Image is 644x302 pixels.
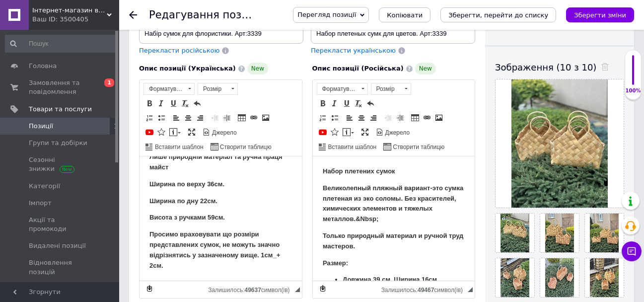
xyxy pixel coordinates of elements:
span: Відновлення позицій [29,258,92,276]
span: Потягніть для зміни розмірів [295,287,300,292]
strong: Великолепный пляжный вариант-это сумка плетеная из эко соломы. Без красителей, химических элемент... [10,28,150,66]
button: Чат з покупцем [622,241,642,261]
span: Головна [29,62,57,71]
span: 49637 [244,287,261,294]
iframe: Редактор, 7A5F3F09-54C6-4072-BD34-C9C5ED6A855C [140,156,302,281]
span: Розмір [198,83,228,94]
a: Збільшити відступ [395,112,406,123]
a: Максимізувати [186,127,197,138]
a: Зменшити відступ [383,112,394,123]
a: Вставити/видалити нумерований список [317,112,328,123]
strong: Размер: [10,103,35,110]
span: Джерело [384,129,410,137]
a: Форматування [143,83,195,95]
a: Вставити/видалити маркований список [156,112,167,123]
a: Курсив (Ctrl+I) [329,98,340,109]
strong: Довжина 39 см, Ширина 16см, Висота 16/28 см, Висота загальна 39 см. [30,119,126,148]
span: Опис позиції (Російська) [312,65,404,72]
a: Вставити/Редагувати посилання (Ctrl+L) [422,112,432,123]
span: Товари та послуги [29,105,92,114]
a: Додати відео з YouTube [317,127,328,138]
a: Форматування [317,83,368,95]
span: Потягніть для зміни розмірів [468,287,473,292]
a: Видалити форматування [180,98,191,109]
a: Повернути (Ctrl+Z) [365,98,376,109]
a: Вставити/видалити маркований список [329,112,340,123]
a: По лівому краю [344,112,355,123]
a: По центру [183,112,194,123]
a: Вставити/Редагувати посилання (Ctrl+L) [248,112,259,123]
a: По лівому краю [171,112,182,123]
div: 100% [625,87,641,94]
a: Зображення [433,112,444,123]
strong: Висота з ручками 59см. [10,57,85,65]
span: Акції та промокоди [29,216,92,233]
a: Видалити форматування [353,98,364,109]
strong: Набор плетених сумок [10,11,82,18]
span: 49467 [418,287,434,294]
div: Повернутися назад [129,11,137,19]
a: Створити таблицю [382,141,446,152]
input: Пошук [5,35,117,53]
a: Вставити іконку [329,127,340,138]
a: Джерело [201,127,238,138]
span: Видалені позиції [29,241,86,250]
i: Зберегти, перейти до списку [448,11,548,19]
a: Створити таблицю [209,141,273,152]
span: Інтернет-магазин виробів з лози "Золота лоза" [32,6,107,15]
span: Копіювати [387,11,423,19]
button: Копіювати [379,7,430,22]
span: Категорії [29,182,60,191]
a: Розмір [198,83,238,95]
div: Кiлькiсть символiв [381,284,468,294]
button: Зберегти, перейти до списку [440,7,556,22]
input: Наприклад, H&M жіноча сукня зелена 38 розмір вечірня максі з блискітками [311,24,475,44]
h1: Редагування позиції: Набір сумок для флористики. Арт:3339 [149,9,484,21]
span: Форматування [144,83,185,94]
strong: Ширина по дну 22см. [10,41,78,48]
a: Розмір [371,83,411,95]
div: Зображення (10 з 10) [495,61,624,74]
span: Сезонні знижки [29,155,92,173]
strong: Ширина по верху 36см. [10,24,85,31]
a: Підкреслений (Ctrl+U) [341,98,352,109]
span: Створити таблицю [218,143,272,151]
a: Вставити/видалити нумерований список [144,112,155,123]
a: Джерело [374,127,412,138]
span: Групи та добірки [29,139,87,148]
span: Перегляд позиції [297,11,356,18]
i: Зберегти зміни [574,11,626,19]
a: Жирний (Ctrl+B) [317,98,328,109]
a: Курсив (Ctrl+I) [156,98,167,109]
span: Вставити шаблон [153,143,204,151]
span: Розмір [371,83,401,94]
span: Опис позиції (Українська) [139,65,236,72]
span: Форматування [317,83,358,94]
a: По центру [356,112,367,123]
a: Зменшити відступ [210,112,220,123]
a: Додати відео з YouTube [144,127,155,138]
button: Зберегти зміни [566,7,634,22]
a: Вставити шаблон [144,141,205,152]
span: Замовлення та повідомлення [29,78,92,96]
div: Ваш ID: 3500405 [32,15,119,24]
span: Вставити шаблон [327,143,377,151]
span: New [415,63,436,75]
a: Вставити повідомлення [168,127,182,138]
span: Імпорт [29,199,52,208]
a: Зробити резервну копію зараз [317,283,328,294]
a: По правому краю [368,112,379,123]
div: 100% Якість заповнення [625,50,642,100]
span: Перекласти російською [139,47,219,54]
div: Кiлькiсть символiв [208,284,294,294]
strong: Просимо враховувати що розміри представлених сумок, не можуть значно відрізнятись у зазначеному в... [10,74,141,112]
span: 1 [104,78,114,87]
a: Вставити шаблон [317,141,378,152]
a: Таблиця [236,112,247,123]
span: Позиції [29,122,53,131]
body: Редактор, 25658E87-95D9-44BB-A6A7-5B48C291C0A0 [10,10,152,286]
strong: Только природный материал и ручной труд мастеров. [10,75,150,93]
a: По правому краю [195,112,206,123]
span: Створити таблицю [391,143,444,151]
a: Зображення [260,112,271,123]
